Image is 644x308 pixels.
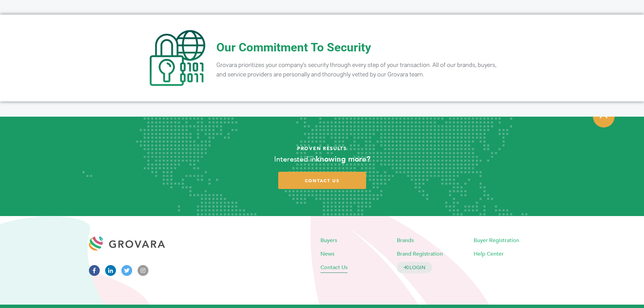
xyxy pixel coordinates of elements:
[274,154,316,164] span: Interested in
[320,236,337,244] a: Buyers
[305,178,339,184] span: contact us
[320,250,334,257] a: News
[397,250,443,257] a: Brand Registration
[216,41,371,54] span: Our Commitment To Security
[216,62,496,78] span: Grovara prioritizes your company’s security through every step of your transaction. All of our br...
[278,172,366,189] a: contact us
[320,263,348,271] a: Contact Us
[474,236,519,244] a: Buyer Registration
[397,262,432,273] a: LOGIN
[397,236,414,244] a: Brands
[474,250,504,257] a: Help Center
